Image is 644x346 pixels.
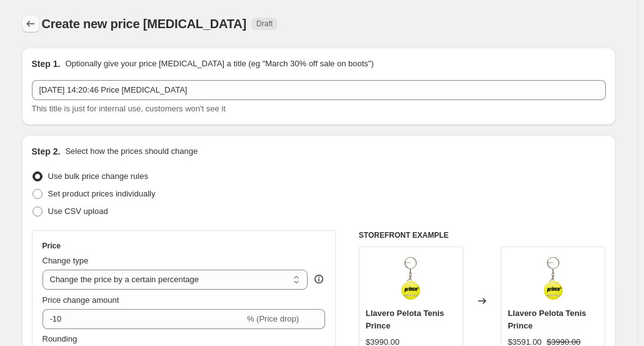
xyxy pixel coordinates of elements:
[359,230,606,240] h6: STOREFRONT EXAMPLE
[32,145,61,158] h2: Step 2.
[43,295,119,305] span: Price change amount
[256,19,273,29] span: Draft
[32,80,606,100] input: 30% off holiday sale
[43,241,61,251] h3: Price
[32,104,226,113] span: This title is just for internal use, customers won't see it
[43,334,78,343] span: Rounding
[65,145,198,158] p: Select how the prices should change
[366,308,444,330] span: Llavero Pelota Tenis Prince
[386,253,436,303] img: 3713_80x.jpg
[313,273,325,285] div: help
[32,58,61,70] h2: Step 1.
[48,189,156,198] span: Set product prices individually
[43,256,89,265] span: Change type
[528,253,578,303] img: 3713_80x.jpg
[65,58,373,70] p: Optionally give your price [MEDICAL_DATA] a title (eg "March 30% off sale on boots")
[247,314,299,323] span: % (Price drop)
[43,309,244,329] input: -15
[508,308,586,330] span: Llavero Pelota Tenis Prince
[42,17,247,31] span: Create new price [MEDICAL_DATA]
[48,206,108,216] span: Use CSV upload
[48,171,148,181] span: Use bulk price change rules
[22,15,39,33] button: Price change jobs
